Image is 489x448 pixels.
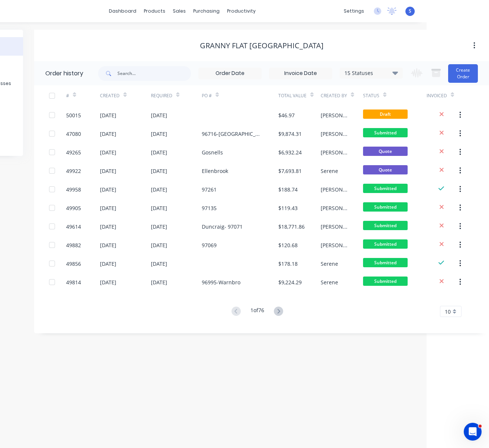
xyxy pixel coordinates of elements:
div: 47080 [66,130,81,138]
span: Submitted [363,277,408,286]
div: sales [169,6,190,17]
div: PO # [202,92,212,99]
div: Serene [321,278,338,286]
div: purchasing [190,6,223,17]
div: $46.97 [278,111,295,119]
div: 49905 [66,204,81,212]
input: Order Date [199,68,261,79]
span: S [409,8,411,14]
div: [DATE] [100,167,116,175]
span: Submitted [363,184,408,193]
div: Required [151,92,172,99]
div: 97261 [202,186,217,193]
div: Created [100,92,120,99]
div: [DATE] [100,241,116,249]
input: Search... [117,66,191,81]
div: PO # [202,85,278,106]
span: Submitted [363,258,408,267]
div: 49614 [66,223,81,230]
div: [DATE] [100,278,116,286]
div: $7,693.81 [278,167,302,175]
div: $6,932.24 [278,148,302,156]
div: [DATE] [100,204,116,212]
div: Duncraig- 97071 [202,223,243,230]
div: [DATE] [151,111,167,119]
div: Invoiced [427,92,447,99]
div: $119.43 [278,204,298,212]
div: Serene [321,260,338,268]
div: Ellenbrook [202,167,228,175]
div: 49856 [66,260,81,268]
div: # [66,85,100,106]
div: [DATE] [100,260,116,268]
div: Invoiced [427,85,460,106]
div: $178.18 [278,260,298,268]
div: [PERSON_NAME] [321,148,348,156]
div: productivity [223,6,259,17]
div: 49814 [66,278,81,286]
div: Status [363,92,379,99]
div: Serene [321,167,338,175]
div: 49265 [66,148,81,156]
div: Created By [321,85,363,106]
div: [DATE] [100,223,116,230]
div: 49882 [66,241,81,249]
div: Total Value [278,85,321,106]
div: Created By [321,92,347,99]
div: [DATE] [100,130,116,138]
div: [PERSON_NAME] [321,241,348,249]
div: Created [100,85,151,106]
div: Gosnells [202,148,223,156]
div: settings [340,6,368,17]
div: [PERSON_NAME] [321,204,348,212]
div: [PERSON_NAME] [321,111,348,119]
span: Submitted [363,221,408,230]
span: Submitted [363,239,408,249]
div: [DATE] [151,148,167,156]
div: [PERSON_NAME] [321,186,348,193]
span: Submitted [363,128,408,137]
iframe: Intercom live chat [464,423,482,441]
div: $9,874.31 [278,130,302,138]
div: 97135 [202,204,217,212]
div: [DATE] [151,260,167,268]
div: 49958 [66,186,81,193]
div: 50015 [66,111,81,119]
div: Total Value [278,92,307,99]
div: [DATE] [100,186,116,193]
div: [PERSON_NAME] [321,130,348,138]
div: [DATE] [151,278,167,286]
span: Quote [363,165,408,174]
div: 1 of 76 [250,306,264,317]
div: # [66,92,69,99]
div: $18,771.86 [278,223,305,230]
div: $188.74 [278,186,298,193]
div: [DATE] [151,186,167,193]
div: [DATE] [151,130,167,138]
div: [DATE] [100,111,116,119]
div: 96995-Warnbro [202,278,240,286]
div: Granny Flat [GEOGRAPHIC_DATA] [200,41,324,50]
div: Order history [45,69,83,78]
div: [DATE] [100,148,116,156]
div: products [140,6,169,17]
div: $120.68 [278,241,298,249]
div: Required [151,85,202,106]
div: 97069 [202,241,217,249]
div: 49922 [66,167,81,175]
div: $9,224.29 [278,278,302,286]
div: [DATE] [151,223,167,230]
span: Submitted [363,202,408,212]
button: Create Order [448,64,478,83]
div: 96716-[GEOGRAPHIC_DATA] [202,130,263,138]
div: Status [363,85,427,106]
span: 10 [445,308,451,315]
div: [DATE] [151,167,167,175]
span: Quote [363,147,408,156]
div: [DATE] [151,241,167,249]
div: [DATE] [151,204,167,212]
span: Draft [363,109,408,119]
div: 15 Statuses [340,69,402,77]
a: dashboard [105,6,140,17]
input: Invoice Date [269,68,332,79]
